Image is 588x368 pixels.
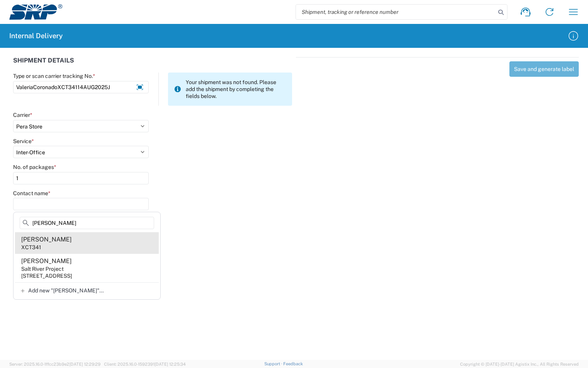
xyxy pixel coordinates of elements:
[9,31,63,41] h2: Internal Delivery
[21,235,72,244] div: [PERSON_NAME]
[155,362,186,366] span: [DATE] 12:25:34
[69,362,101,366] span: [DATE] 12:29:29
[186,79,286,100] span: Your shipment was not found. Please add the shipment by completing the fields below.
[13,57,292,73] div: SHIPMENT DETAILS
[104,362,186,366] span: Client: 2025.16.0-1592391
[13,73,95,79] label: Type or scan carrier tracking No.
[296,5,496,19] input: Shipment, tracking or reference number
[13,111,32,118] label: Carrier
[21,244,41,251] div: XCT341
[9,362,101,366] span: Server: 2025.16.0-1ffcc23b9e2
[28,287,104,294] span: Add new "[PERSON_NAME]"...
[13,164,56,170] label: No. of packages
[460,361,579,368] span: Copyright © [DATE]-[DATE] Agistix Inc., All Rights Reserved
[264,361,284,366] a: Support
[283,361,303,366] a: Feedback
[9,4,62,20] img: srp
[13,138,34,145] label: Service
[21,265,64,272] div: Salt River Project
[21,272,72,279] div: [STREET_ADDRESS]
[21,257,72,265] div: [PERSON_NAME]
[13,190,50,197] label: Contact name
